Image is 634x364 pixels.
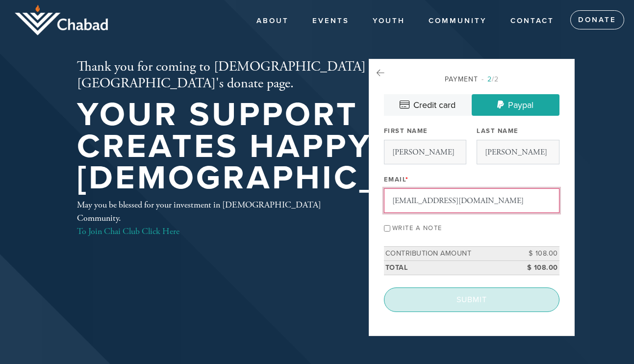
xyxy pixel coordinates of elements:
[15,5,108,35] img: logo_half.png
[77,99,498,194] h1: Your support creates happy [DEMOGRAPHIC_DATA]!
[77,198,337,238] div: May you be blessed for your investment in [DEMOGRAPHIC_DATA] Community.
[515,260,559,275] td: $ 108.00
[384,247,515,261] td: Contribution Amount
[503,12,561,30] a: Contact
[77,226,179,237] a: To Join Chai Club Click Here
[477,127,519,135] label: Last Name
[406,176,409,183] span: This field is required.
[384,175,409,184] label: Email
[77,59,498,92] h2: Thank you for coming to [DEMOGRAPHIC_DATA][GEOGRAPHIC_DATA]'s donate page.
[305,12,356,30] a: Events
[384,127,428,135] label: First Name
[472,94,559,116] a: Paypal
[570,10,624,30] a: Donate
[365,12,412,30] a: YOUTH
[384,287,559,312] input: Submit
[249,12,296,30] a: About
[482,75,499,83] span: /2
[487,75,492,83] span: 2
[384,94,472,116] a: Credit card
[384,260,515,275] td: Total
[421,12,494,30] a: COMMUNITY
[384,74,559,84] div: Payment
[515,247,559,261] td: $ 108.00
[392,224,442,232] label: Write a note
